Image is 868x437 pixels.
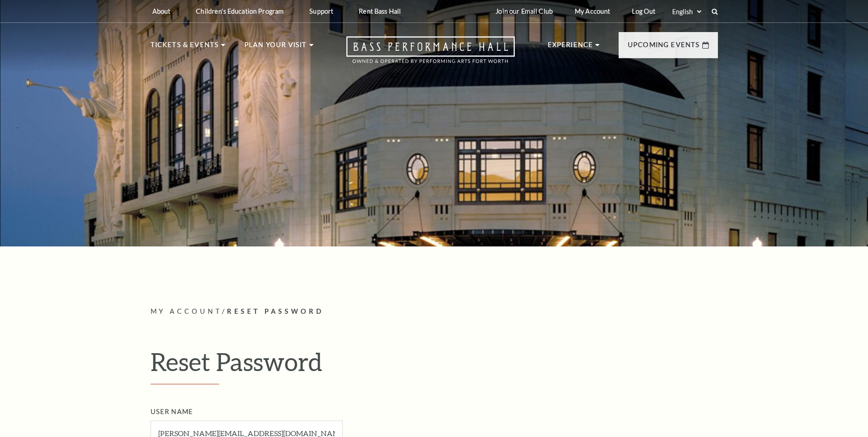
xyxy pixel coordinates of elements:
[151,39,219,56] p: Tickets & Events
[244,39,307,56] p: Plan Your Visit
[309,7,333,15] p: Support
[359,7,401,15] p: Rent Bass Hall
[548,39,593,56] p: Experience
[151,306,718,317] p: /
[227,307,324,315] span: Reset Password
[151,307,222,315] span: My Account
[196,7,284,15] p: Children's Education Program
[151,347,718,384] h1: Reset Password
[152,7,171,15] p: About
[670,7,703,16] select: Select:
[151,406,738,418] label: User Name
[628,39,700,56] p: Upcoming Events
